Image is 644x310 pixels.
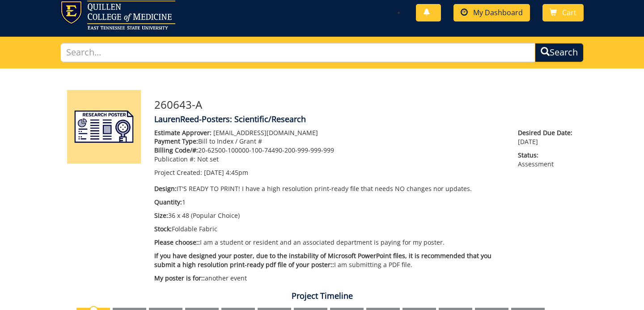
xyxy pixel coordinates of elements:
input: Search... [60,43,535,62]
span: Publication #: [154,155,195,163]
button: Search [535,43,584,62]
span: Please choose:: [154,238,200,246]
p: [DATE] [518,128,577,146]
span: My poster is for:: [154,274,205,282]
p: another event [154,274,504,283]
p: 36 x 48 (Popular Choice) [154,211,504,220]
p: I am a student or resident and an associated department is paying for my poster. [154,238,504,247]
img: ETSU logo [60,0,175,30]
span: Status: [518,151,577,160]
span: Stock: [154,225,172,233]
p: IT'S READY TO PRINT! I have a high resolution print-ready file that needs NO changes nor updates. [154,184,504,193]
span: Size: [154,211,168,220]
span: [DATE] 4:45pm [204,168,248,177]
h4: Project Timeline [60,292,584,301]
a: Cart [542,4,584,21]
p: I am submitting a PDF file. [154,251,504,269]
p: [EMAIL_ADDRESS][DOMAIN_NAME] [154,128,504,137]
h4: LaurenReed-Posters: Scientific/Research [154,115,577,124]
span: Billing Code/#: [154,146,198,154]
span: Quantity: [154,198,182,206]
p: Bill to Index / Grant # [154,137,504,146]
span: Cart [562,8,576,17]
p: Assessment [518,151,577,169]
span: Project Created: [154,168,202,177]
p: 1 [154,198,504,207]
a: My Dashboard [453,4,530,21]
span: My Dashboard [473,8,523,17]
h3: 260643-A [154,99,577,110]
span: Design: [154,184,177,193]
span: Payment Type: [154,137,198,145]
img: Product featured image [67,90,141,164]
span: Estimate Approver: [154,128,212,137]
span: Desired Due Date: [518,128,577,137]
p: 20-62500-100000-100-74490-200-999-999-999 [154,146,504,155]
p: Foldable Fabric [154,225,504,234]
span: Not set [197,155,219,163]
span: If you have designed your poster, due to the instability of Microsoft PowerPoint files, it is rec... [154,251,491,269]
